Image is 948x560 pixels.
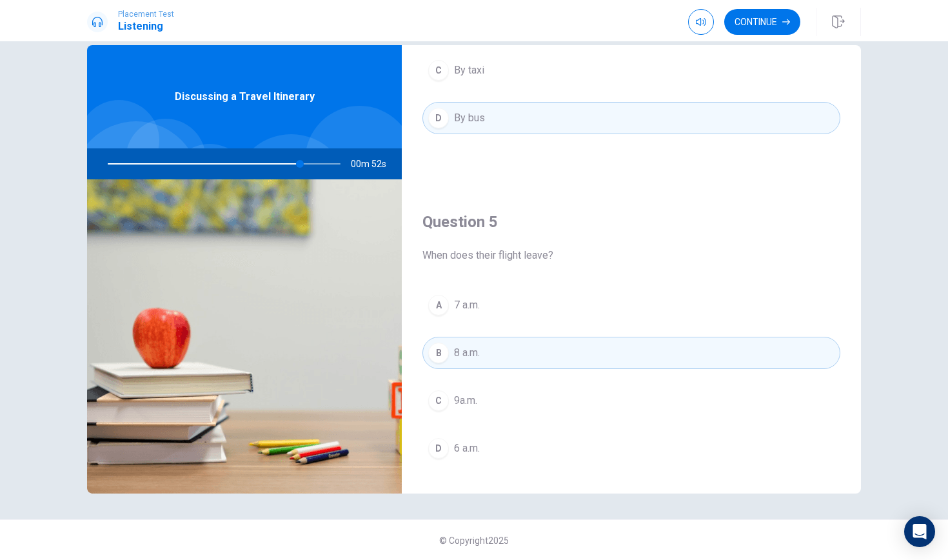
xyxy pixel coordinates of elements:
[422,289,840,321] button: A7 a.m.
[428,343,449,363] div: B
[422,385,840,417] button: C9a.m.
[428,390,449,411] div: C
[351,148,397,179] span: 00m 52s
[454,345,480,361] span: 8 a.m.
[454,110,485,126] span: By bus
[428,295,449,315] div: A
[422,54,840,86] button: CBy taxi
[87,179,402,494] img: Discussing a Travel Itinerary
[428,108,449,128] div: D
[439,535,509,546] span: © Copyright 2025
[422,102,840,134] button: DBy bus
[454,441,480,456] span: 6 a.m.
[454,393,477,408] span: 9a.m.
[454,63,484,78] span: By taxi
[904,516,935,547] div: Open Intercom Messenger
[454,297,480,313] span: 7 a.m.
[422,337,840,369] button: B8 a.m.
[428,60,449,81] div: C
[422,212,840,232] h4: Question 5
[428,438,449,459] div: D
[118,19,174,34] h1: Listening
[422,248,840,263] span: When does their flight leave?
[422,432,840,465] button: D6 a.m.
[724,9,800,35] button: Continue
[118,10,174,19] span: Placement Test
[175,89,315,105] span: Discussing a Travel Itinerary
